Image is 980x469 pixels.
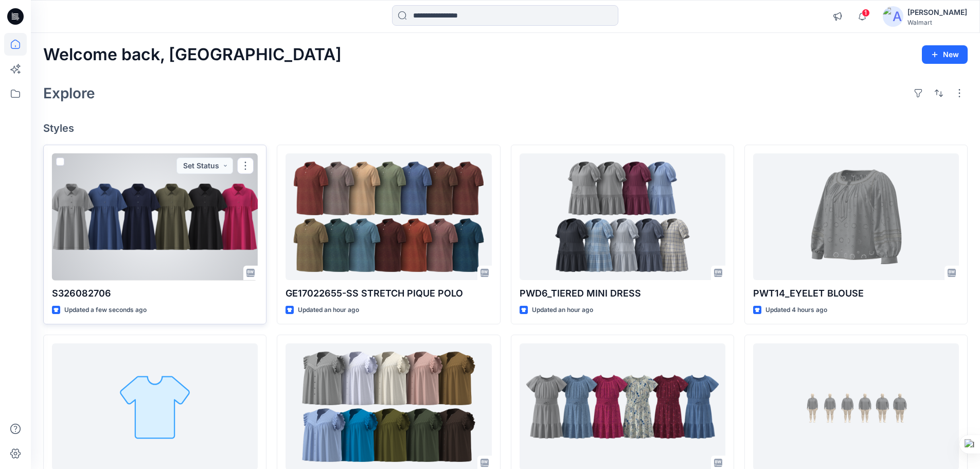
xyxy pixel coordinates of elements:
[765,305,827,316] p: Updated 4 hours ago
[753,286,959,301] p: PWT14_EYELET BLOUSE
[286,286,491,301] p: GE17022655-SS STRETCH PIQUE POLO
[43,85,95,101] h2: Explore
[286,153,491,281] a: GE17022655-SS STRETCH PIQUE POLO
[64,305,147,316] p: Updated a few seconds ago
[520,286,725,301] p: PWD6_TIERED MINI DRESS
[862,9,870,17] span: 1
[922,45,968,64] button: New
[43,45,342,64] h2: Welcome back, [GEOGRAPHIC_DATA]
[907,19,967,26] div: Walmart
[753,153,959,281] a: PWT14_EYELET BLOUSE
[298,305,359,316] p: Updated an hour ago
[52,153,258,281] a: S326082706
[43,122,968,134] h4: Styles
[907,6,967,19] div: [PERSON_NAME]
[52,286,258,301] p: S326082706
[883,6,903,27] img: avatar
[520,153,725,281] a: PWD6_TIERED MINI DRESS
[532,305,593,316] p: Updated an hour ago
